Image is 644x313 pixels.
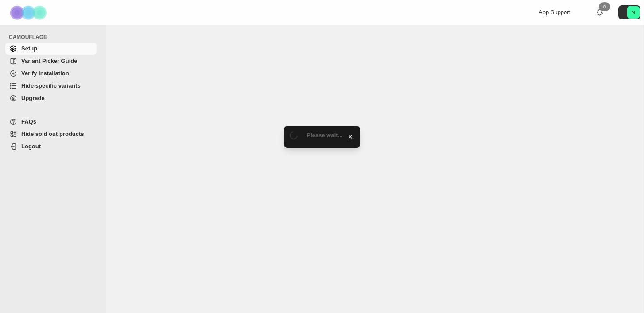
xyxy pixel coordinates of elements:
a: Hide specific variants [5,80,97,92]
span: CAMOUFLAGE [9,34,100,41]
a: Verify Installation [5,67,97,80]
span: Verify Installation [21,70,69,77]
span: Logout [21,143,41,150]
span: Hide specific variants [21,82,81,89]
a: 0 [595,8,604,17]
a: FAQs [5,116,97,128]
text: N [632,10,635,15]
span: Please wait... [307,132,343,139]
a: Logout [5,140,97,153]
button: Avatar with initials N [618,5,640,19]
span: App Support [539,9,570,15]
a: Hide sold out products [5,128,97,140]
span: Variant Picker Guide [21,58,77,64]
span: Hide sold out products [21,131,84,137]
span: FAQs [21,118,36,125]
a: Upgrade [5,92,97,104]
a: Variant Picker Guide [5,55,97,67]
img: Camouflage [7,0,51,25]
span: Upgrade [21,95,45,101]
div: 0 [599,2,610,11]
span: Setup [21,45,37,52]
span: Avatar with initials N [627,6,640,19]
a: Setup [5,43,97,55]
